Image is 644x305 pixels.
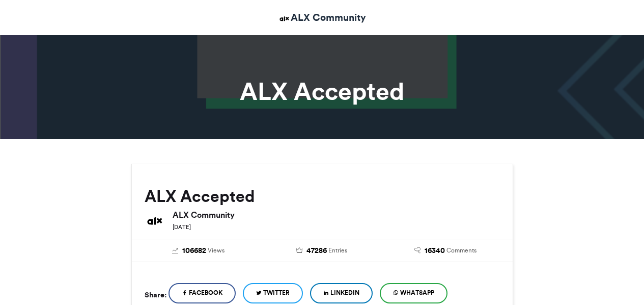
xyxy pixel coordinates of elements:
[380,283,447,303] a: WhatsApp
[189,288,222,297] span: Facebook
[278,10,366,25] a: ALX Community
[425,245,445,257] span: 16340
[268,245,376,257] a: 47286 Entries
[173,211,500,219] h6: ALX Community
[306,245,327,257] span: 47286
[40,79,605,104] h1: ALX Accepted
[145,288,166,301] h5: Share:
[278,12,291,25] img: ALX Community
[330,288,359,297] span: LinkedIn
[263,288,290,297] span: Twitter
[328,246,347,255] span: Entries
[145,211,165,231] img: ALX Community
[208,246,225,255] span: Views
[400,288,434,297] span: WhatsApp
[391,245,500,257] a: 16340 Comments
[145,187,500,206] h2: ALX Accepted
[310,283,373,303] a: LinkedIn
[173,223,191,231] small: [DATE]
[243,283,303,303] a: Twitter
[169,283,236,303] a: Facebook
[446,246,477,255] span: Comments
[182,245,206,257] span: 106682
[145,245,253,257] a: 106682 Views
